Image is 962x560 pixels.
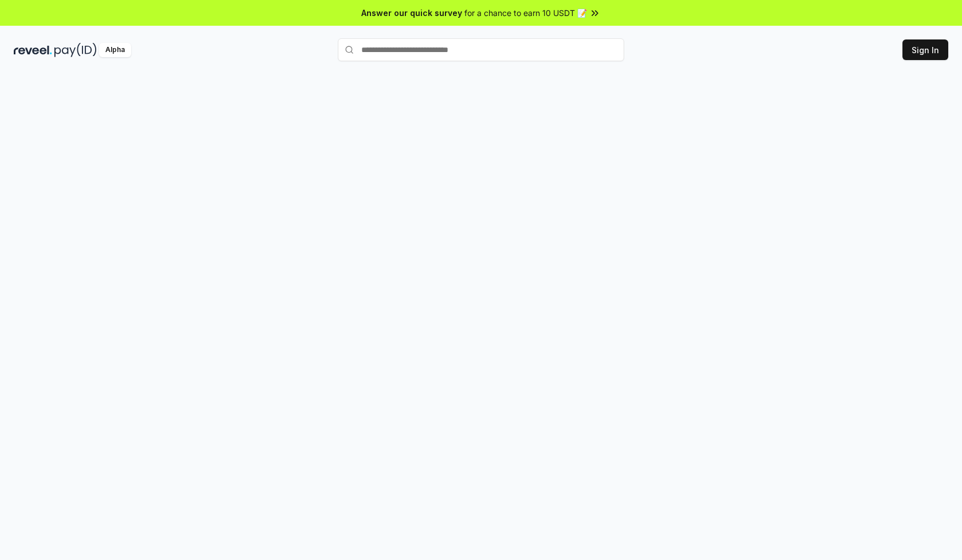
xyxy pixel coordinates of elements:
[902,39,948,60] button: Sign In
[54,43,97,57] img: pay_id
[464,7,587,19] span: for a chance to earn 10 USDT 📝
[99,43,131,57] div: Alpha
[361,7,462,19] span: Answer our quick survey
[14,43,52,57] img: reveel_dark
